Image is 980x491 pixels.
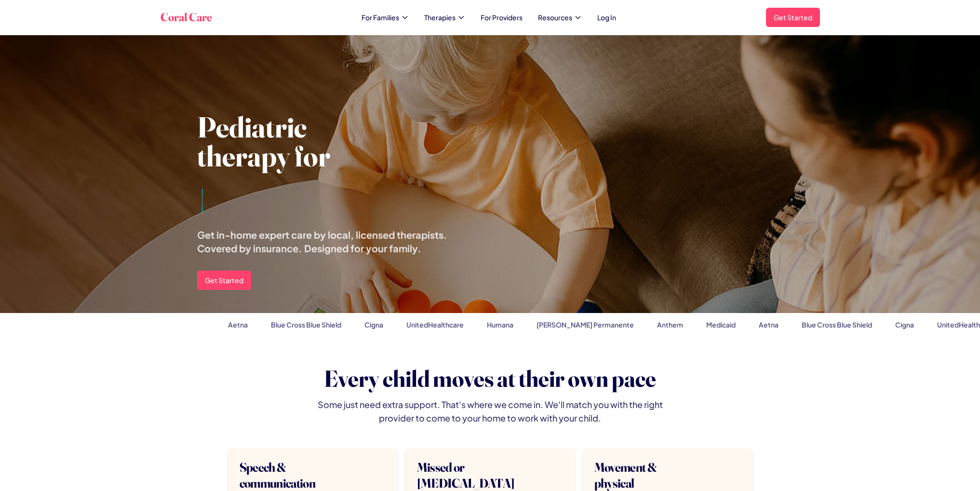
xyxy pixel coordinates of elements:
[538,13,582,22] button: Resources
[405,320,463,329] span: UnitedHealthcare
[481,13,523,22] a: For Providers
[597,13,616,22] a: Log In
[363,320,382,329] span: Cigna
[486,320,512,329] span: Humana
[894,320,913,329] span: Cigna
[270,320,340,329] span: Blue Cross Blue Shield
[227,320,247,329] span: Aetna
[197,229,447,254] span: Get in-home expert care by local, licensed therapists. Covered by insurance. Designed for your fa...
[424,13,465,22] button: Therapies
[362,13,409,22] button: For Families
[424,13,456,22] span: Therapies
[758,320,778,329] span: Aetna
[656,320,682,329] span: Anthem
[766,8,820,27] a: Get Started
[199,185,205,214] span: |
[538,13,572,22] span: Resources
[240,460,342,491] h3: Speech & communication
[197,271,251,290] a: Get Started
[161,10,212,25] a: Coral Care
[705,320,735,329] span: Medicaid
[228,367,752,390] h2: Every child moves at their own pace
[536,320,633,329] span: [PERSON_NAME] Permanente
[801,320,871,329] span: Blue Cross Blue Shield
[417,460,520,491] h3: Missed or [MEDICAL_DATA]
[197,112,479,170] h1: Pediatric therapy for
[362,13,399,22] span: For Families
[305,398,675,425] p: Some just need extra support. That's where we come in. We'll match you with the right provider to...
